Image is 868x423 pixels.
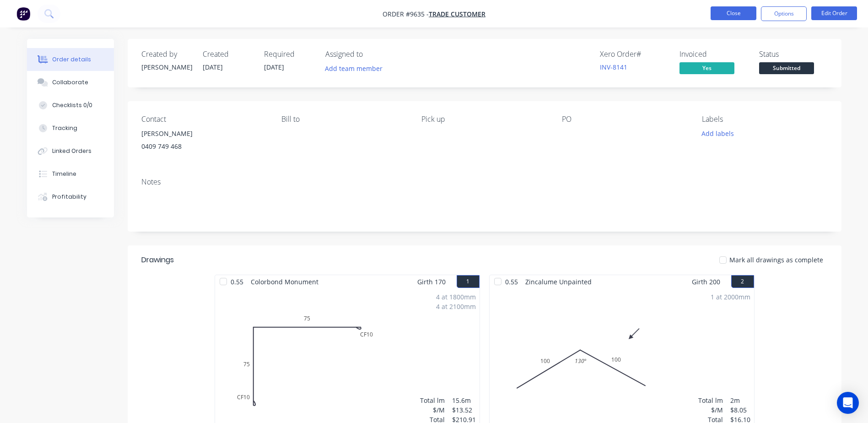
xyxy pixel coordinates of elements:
button: Tracking [27,117,114,140]
div: Total lm [420,396,445,405]
div: Contact [141,115,267,124]
div: 15.6m [452,396,476,405]
div: 4 at 2100mm [436,302,476,311]
div: [PERSON_NAME] [141,127,267,140]
span: Order #9635 - [383,10,429,18]
div: $/M [420,405,445,415]
span: [DATE] [203,63,223,71]
button: Add team member [325,62,388,75]
div: Linked Orders [52,147,92,155]
div: Status [759,50,828,59]
div: Tracking [52,124,77,132]
div: Timeline [52,170,76,178]
div: PO [562,115,687,124]
button: Submitted [759,62,814,76]
div: Xero Order # [600,50,669,59]
div: Required [264,50,314,59]
div: Notes [141,178,828,186]
span: Yes [679,62,734,74]
div: Assigned to [325,50,417,59]
div: 4 at 1800mm [436,292,476,302]
div: 2m [730,396,750,405]
div: [PERSON_NAME] [141,62,192,72]
span: Girth 200 [692,275,720,288]
button: Profitability [27,185,114,208]
div: $/M [698,405,723,415]
span: Colorbond Monument [247,275,322,288]
div: 0409 749 468 [141,140,267,153]
div: [PERSON_NAME]0409 749 468 [141,127,267,157]
button: 2 [731,275,754,288]
div: Bill to [281,115,407,124]
div: Open Intercom Messenger [837,392,859,414]
div: Order details [52,55,91,64]
span: [DATE] [264,63,284,71]
div: Created [203,50,253,59]
div: Labels [702,115,827,124]
button: Options [761,6,807,21]
div: 1 at 2000mm [711,292,750,302]
span: Girth 170 [417,275,446,288]
button: Collaborate [27,71,114,94]
button: Add labels [697,127,739,140]
span: Submitted [759,62,814,74]
button: Edit Order [811,6,857,20]
button: Timeline [27,163,114,185]
div: $8.05 [730,405,750,415]
button: Add team member [320,62,387,75]
a: INV-8141 [600,63,627,71]
div: Collaborate [52,78,88,87]
button: Linked Orders [27,140,114,163]
div: Total lm [698,396,723,405]
span: 0.55 [227,275,247,288]
button: Checklists 0/0 [27,94,114,117]
img: Factory [16,7,30,21]
div: $13.52 [452,405,476,415]
a: Trade Customer [429,10,485,18]
div: Created by [141,50,192,59]
div: Pick up [421,115,547,124]
div: Checklists 0/0 [52,101,92,109]
div: Invoiced [679,50,748,59]
div: Profitability [52,193,86,201]
span: Mark all drawings as complete [729,255,823,265]
span: Zincalume Unpainted [522,275,595,288]
button: 1 [457,275,480,288]
div: Drawings [141,255,174,266]
span: 0.55 [501,275,522,288]
button: Order details [27,48,114,71]
button: Close [711,6,756,20]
